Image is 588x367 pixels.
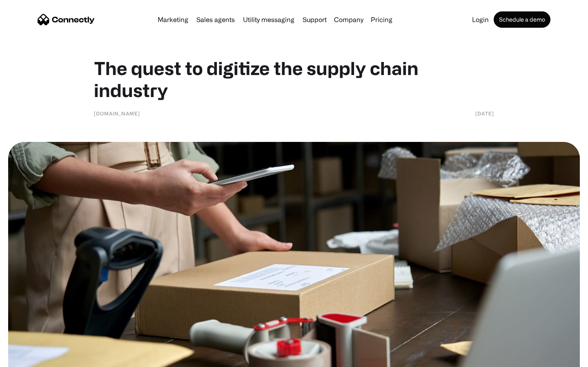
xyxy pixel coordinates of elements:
[193,16,238,23] a: Sales agents
[334,14,363,25] div: Company
[469,16,492,23] a: Login
[16,353,49,364] ul: Language list
[94,109,140,117] div: [DOMAIN_NAME]
[367,16,396,23] a: Pricing
[8,353,49,364] aside: Language selected: English
[494,11,550,28] a: Schedule a demo
[38,13,95,26] a: home
[299,16,330,23] a: Support
[475,109,494,117] div: [DATE]
[240,16,298,23] a: Utility messaging
[332,14,366,25] div: Company
[154,16,192,23] a: Marketing
[94,57,494,101] h1: The quest to digitize the supply chain industry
